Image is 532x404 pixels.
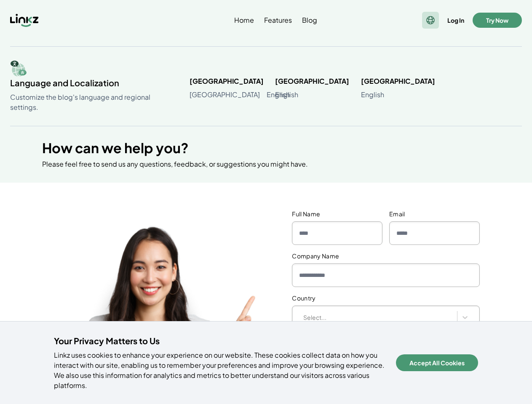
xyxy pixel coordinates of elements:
[190,76,265,86] h2: [GEOGRAPHIC_DATA]
[10,77,176,89] h2: Language and Localization
[10,13,39,27] img: Linkz logo
[262,15,294,25] a: Features
[302,15,317,25] span: Blog
[389,210,480,218] label: Email
[267,90,290,100] a: English
[275,90,298,100] a: English
[292,252,480,260] label: Company Name
[292,294,480,302] label: Country
[303,313,453,322] div: Select...
[361,76,436,86] h2: [GEOGRAPHIC_DATA]
[275,76,350,86] h2: [GEOGRAPHIC_DATA]
[361,90,384,100] a: English
[234,15,254,25] span: Home
[54,335,386,347] h4: Your Privacy Matters to Us
[10,60,27,77] img: Regional Languages
[233,15,256,25] a: Home
[42,140,490,156] h1: How can we help you?
[264,15,292,25] span: Features
[446,14,466,26] button: Log In
[190,90,260,100] a: [GEOGRAPHIC_DATA]
[300,15,319,25] a: Blog
[292,210,382,218] label: Full Name
[396,354,478,371] button: Accept All Cookies
[54,350,386,391] p: Linkz uses cookies to enhance your experience on our website. These cookies collect data on how y...
[42,159,490,169] p: Please feel free to send us any questions, feedback, or suggestions you might have.
[473,13,522,28] button: Try Now
[10,92,176,112] p: Customize the blog's language and regional settings.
